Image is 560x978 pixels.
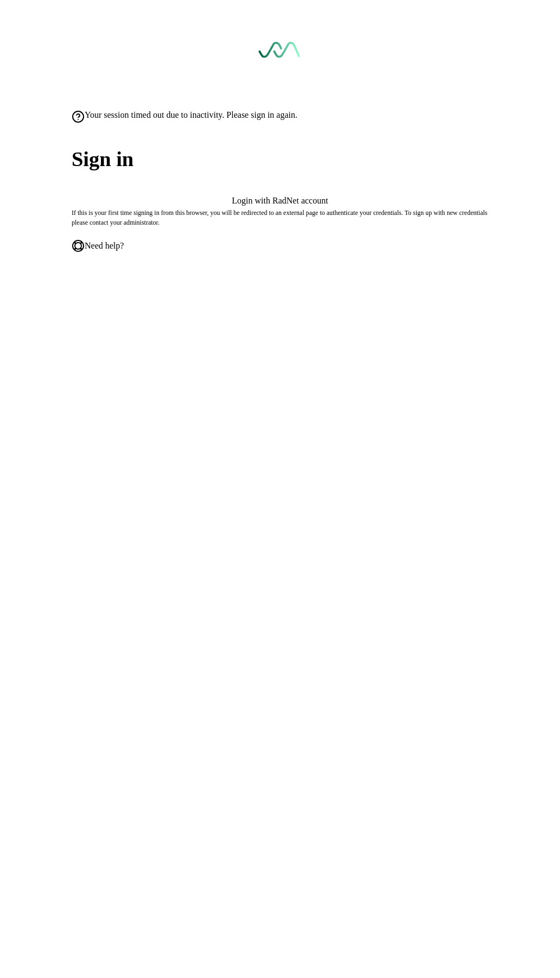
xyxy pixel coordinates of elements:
a: Go to sign in [258,42,302,68]
img: See-Mode Logo [258,42,302,68]
span: Sign in [72,144,488,175]
span: If this is your first time signing in from this browser, you will be redirected to an external pa... [72,209,487,226]
button: Login with RadNet account [72,196,488,206]
span: Your session timed out due to inactivity. Please sign in again. [85,110,297,120]
a: Need help? [72,239,124,252]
